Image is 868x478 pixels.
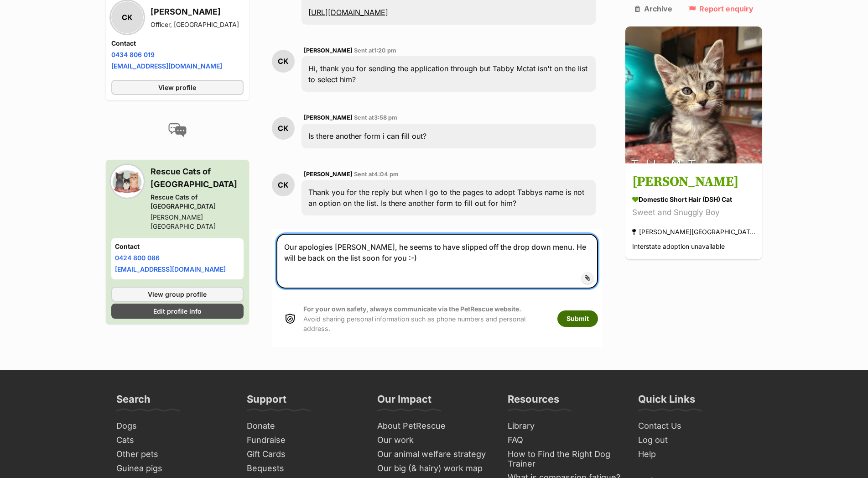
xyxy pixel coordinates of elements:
[243,462,364,476] a: Bequests
[632,172,755,193] h3: [PERSON_NAME]
[374,114,397,121] span: 3:58 pm
[632,243,725,251] span: Interstate adoption unavailable
[303,304,548,333] p: Avoid sharing personal information such as phone numbers and personal address.
[111,287,244,302] a: View group profile
[151,213,244,231] div: [PERSON_NAME][GEOGRAPHIC_DATA]
[151,5,239,18] h3: [PERSON_NAME]
[168,123,187,137] img: conversation-icon-4a6f8262b818ee0b60e3300018af0b2d0b884aa5de6e9bcb8d3d4eeb1a70a7c4.svg
[504,433,625,447] a: FAQ
[111,39,244,48] h4: Contact
[634,419,756,433] a: Contact Us
[151,193,244,211] div: Rescue Cats of [GEOGRAPHIC_DATA]
[632,195,755,205] div: Domestic Short Hair (DSH) Cat
[374,462,495,476] a: Our big (& hairy) work map
[688,5,754,13] a: Report enquiry
[115,254,160,262] a: 0424 800 086
[304,114,353,121] span: [PERSON_NAME]
[113,433,234,447] a: Cats
[634,5,672,13] a: Archive
[632,207,755,219] div: Sweet and Snuggly Boy
[148,289,207,299] span: View group profile
[634,447,756,462] a: Help
[243,447,364,462] a: Gift Cards
[374,433,495,447] a: Our work
[374,447,495,462] a: Our animal welfare strategy
[243,419,364,433] a: Donate
[557,310,598,327] button: Submit
[113,419,234,433] a: Dogs
[374,171,399,178] span: 4:04 pm
[115,265,226,273] a: [EMAIL_ADDRESS][DOMAIN_NAME]
[301,124,596,148] div: Is there another form i can fill out?
[354,171,399,178] span: Sent at
[111,62,222,70] a: [EMAIL_ADDRESS][DOMAIN_NAME]
[116,393,151,411] h3: Search
[113,447,234,462] a: Other pets
[625,26,762,163] img: Tabby McTat
[354,47,396,54] span: Sent at
[354,114,397,121] span: Sent at
[625,165,762,260] a: [PERSON_NAME] Domestic Short Hair (DSH) Cat Sweet and Snuggly Boy [PERSON_NAME][GEOGRAPHIC_DATA] ...
[504,419,625,433] a: Library
[301,180,596,215] div: Thank you for the reply but when I go to the pages to adopt Tabbys name is not an option on the l...
[158,83,196,92] span: View profile
[272,50,295,73] div: CK
[151,165,244,191] h3: Rescue Cats of [GEOGRAPHIC_DATA]
[374,419,495,433] a: About PetRescue
[111,51,155,58] a: 0434 806 019
[632,226,755,238] div: [PERSON_NAME][GEOGRAPHIC_DATA]
[272,173,295,196] div: CK
[304,47,353,54] span: [PERSON_NAME]
[308,8,388,17] a: [URL][DOMAIN_NAME]
[113,462,234,476] a: Guinea pigs
[377,393,431,411] h3: Our Impact
[272,117,295,140] div: CK
[111,80,244,95] a: View profile
[151,20,239,29] div: Officer, [GEOGRAPHIC_DATA]
[374,47,396,54] span: 1:20 pm
[153,306,202,316] span: Edit profile info
[638,393,695,411] h3: Quick Links
[115,242,240,251] h4: Contact
[111,165,143,197] img: Rescue Cats of Melbourne profile pic
[303,305,521,313] strong: For your own safety, always communicate via the PetRescue website.
[304,171,353,178] span: [PERSON_NAME]
[111,304,244,319] a: Edit profile info
[301,56,596,92] div: Hi, thank you for sending the application through but Tabby Mctat isn't on the list to select him?
[111,1,143,33] div: CK
[634,433,756,447] a: Log out
[504,447,625,471] a: How to Find the Right Dog Trainer
[508,393,559,411] h3: Resources
[243,433,364,447] a: Fundraise
[247,393,286,411] h3: Support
